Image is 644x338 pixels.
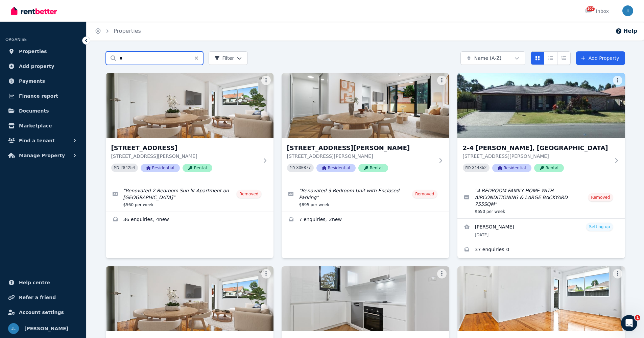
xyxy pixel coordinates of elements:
span: Name (A-Z) [474,55,502,62]
a: Edit listing: 4 BEDROOM FAMILY HOME WITH AIRCONDITIONING & LARGE BACKYARD 755SQM [457,183,625,218]
span: Rental [183,164,212,172]
button: Compact list view [544,51,557,65]
button: More options [437,269,447,279]
a: Properties [5,45,81,58]
span: Documents [19,107,49,115]
h3: [STREET_ADDRESS] [111,143,259,153]
a: View details for Thomas Foldvary [457,219,625,242]
small: PID [290,166,295,170]
a: Payments [5,74,81,88]
span: Help centre [19,279,50,287]
code: 314852 [472,166,486,170]
span: Filter [214,55,234,62]
span: 107 [587,6,595,11]
span: Residential [316,164,356,172]
p: [STREET_ADDRESS][PERSON_NAME] [287,153,434,160]
button: More options [261,269,271,279]
img: 1/2 Neale Street, Belmore [106,73,273,138]
span: ORGANISE [5,37,27,42]
h3: [STREET_ADDRESS][PERSON_NAME] [287,143,434,153]
span: Marketplace [19,122,52,130]
img: 1/25 Charles Street, Five Dock [282,73,449,138]
button: Name (A-Z) [460,51,525,65]
button: More options [613,269,622,279]
span: Rental [534,164,564,172]
a: 2-4 Yovan Court, Loganlea2-4 [PERSON_NAME], [GEOGRAPHIC_DATA][STREET_ADDRESS][PERSON_NAME]PID 314... [457,73,625,183]
span: Residential [141,164,180,172]
a: Edit listing: Renovated 3 Bedroom Unit with Enclosed Parking [282,183,449,212]
nav: Breadcrumb [87,22,149,41]
small: PID [114,166,119,170]
img: Joanne Lau [8,323,19,334]
a: Add Property [576,51,625,65]
img: 2/25 Charles Street, Five Dock [282,266,449,331]
span: Residential [492,164,531,172]
span: Payments [19,77,45,85]
a: Finance report [5,89,81,103]
p: [STREET_ADDRESS][PERSON_NAME] [111,153,259,160]
span: Rental [358,164,388,172]
a: Enquiries for 2-4 Yovan Court, Loganlea [457,242,625,258]
button: Help [615,27,637,35]
span: Manage Property [19,151,65,160]
a: Marketplace [5,119,81,132]
button: Filter [209,51,248,65]
span: Properties [19,47,47,55]
a: Properties [114,28,141,34]
a: Enquiries for 1/25 Charles Street, Five Dock [282,212,449,228]
img: RentBetter [11,6,57,16]
code: 330877 [296,166,311,170]
button: Clear search [194,51,203,65]
span: Finance report [19,92,58,100]
button: Find a tenant [5,134,81,147]
span: Account settings [19,308,64,316]
span: Find a tenant [19,137,55,145]
img: 2-4 Yovan Court, Loganlea [457,73,625,138]
span: Add property [19,62,54,70]
p: [STREET_ADDRESS][PERSON_NAME] [463,153,610,160]
div: View options [531,51,571,65]
h3: 2-4 [PERSON_NAME], [GEOGRAPHIC_DATA] [463,143,610,153]
button: Manage Property [5,149,81,162]
a: Account settings [5,306,81,319]
a: Documents [5,104,81,118]
span: 1 [635,315,640,320]
button: More options [437,76,447,85]
iframe: Intercom live chat [621,315,637,331]
div: Inbox [585,8,609,15]
code: 284254 [120,166,135,170]
a: Help centre [5,276,81,289]
a: Enquiries for 1/2 Neale Street, Belmore [106,212,273,228]
button: More options [261,76,271,85]
img: Joanne Lau [622,5,633,16]
a: Add property [5,59,81,73]
a: Refer a friend [5,291,81,304]
small: PID [466,166,471,170]
button: Card view [531,51,544,65]
button: More options [613,76,622,85]
img: 2/2 Neale Street, Belmore [106,266,273,331]
button: Expanded list view [557,51,571,65]
a: 1/2 Neale Street, Belmore[STREET_ADDRESS][STREET_ADDRESS][PERSON_NAME]PID 284254ResidentialRental [106,73,273,183]
span: [PERSON_NAME] [24,324,68,333]
a: 1/25 Charles Street, Five Dock[STREET_ADDRESS][PERSON_NAME][STREET_ADDRESS][PERSON_NAME]PID 33087... [282,73,449,183]
span: Refer a friend [19,293,56,301]
img: 3/2 Neale Street, Belmore [457,266,625,331]
a: Edit listing: Renovated 2 Bedroom Sun lit Apartment on Quite Street [106,183,273,212]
